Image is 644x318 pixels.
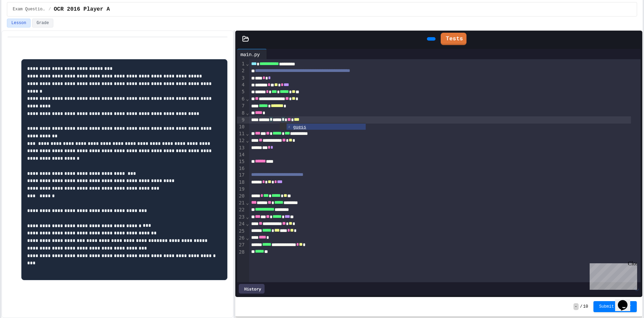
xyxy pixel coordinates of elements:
[237,214,246,221] div: 23
[237,130,246,137] div: 11
[237,206,246,213] div: 22
[615,290,637,311] iframe: chat widget
[246,200,249,205] span: Fold line
[237,124,246,130] div: 10
[593,301,637,312] button: Submit Answer
[7,19,31,28] button: Lesson
[280,123,366,130] ul: Completions
[32,19,53,28] button: Grade
[237,221,246,227] div: 24
[246,131,249,136] span: Fold line
[237,96,246,103] div: 6
[237,151,246,158] div: 14
[237,249,246,256] div: 28
[583,304,588,309] span: 10
[246,221,249,226] span: Fold line
[246,61,249,66] span: Fold line
[237,193,246,200] div: 20
[237,242,246,248] div: 27
[13,7,46,12] span: Exam Questions
[237,228,246,235] div: 25
[237,88,246,95] div: 5
[441,33,466,45] a: Tests
[237,165,246,172] div: 16
[239,284,265,294] div: History
[49,7,51,12] span: /
[587,261,637,290] iframe: chat widget
[246,214,249,220] span: Fold line
[237,110,246,117] div: 8
[246,235,249,241] span: Fold line
[246,110,249,116] span: Fold line
[237,103,246,109] div: 7
[237,158,246,165] div: 15
[599,304,631,309] span: Submit Answer
[237,200,246,206] div: 21
[237,67,246,74] div: 2
[246,96,249,102] span: Fold line
[237,179,246,186] div: 18
[237,75,246,82] div: 3
[3,3,47,44] div: Chat with us now!Close
[237,82,246,88] div: 4
[246,138,249,143] span: Fold line
[237,235,246,242] div: 26
[573,303,579,310] span: -
[237,137,246,144] div: 12
[580,304,582,309] span: /
[237,49,267,59] div: main.py
[293,124,306,129] span: guess
[54,5,110,13] span: OCR 2016 Player A
[237,145,246,151] div: 13
[237,51,263,58] div: main.py
[237,117,246,124] div: 9
[237,172,246,179] div: 17
[237,61,246,67] div: 1
[237,186,246,193] div: 19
